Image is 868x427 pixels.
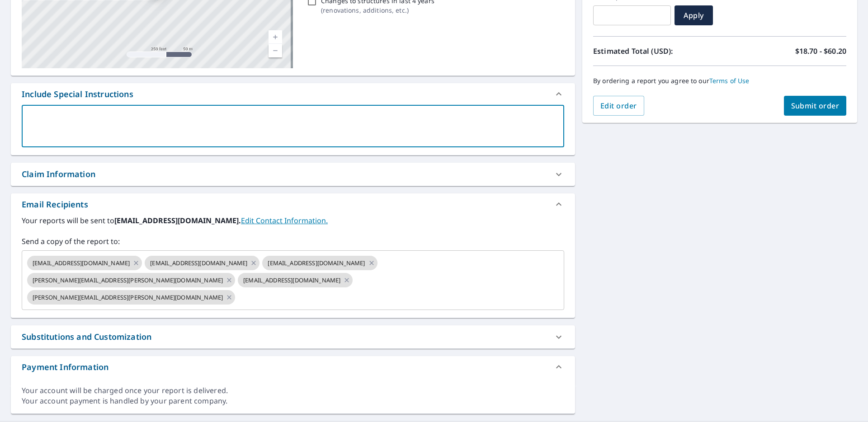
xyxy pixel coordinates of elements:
[241,216,328,225] a: EditContactInfo
[27,290,235,305] div: [PERSON_NAME][EMAIL_ADDRESS][PERSON_NAME][DOMAIN_NAME]
[784,96,847,116] button: Submit order
[269,44,282,57] a: Current Level 17, Zoom Out
[262,256,377,270] div: [EMAIL_ADDRESS][DOMAIN_NAME]
[11,83,575,105] div: Include Special Instructions
[709,76,750,85] a: Terms of Use
[238,276,346,285] span: [EMAIL_ADDRESS][DOMAIN_NAME]
[22,88,133,100] div: Include Special Instructions
[145,259,253,267] span: [EMAIL_ADDRESS][DOMAIN_NAME]
[114,216,241,225] b: [EMAIL_ADDRESS][DOMAIN_NAME].
[27,256,142,270] div: [EMAIL_ADDRESS][DOMAIN_NAME]
[22,331,151,343] div: Substitutions and Customization
[262,259,370,267] span: [EMAIL_ADDRESS][DOMAIN_NAME]
[27,293,228,302] span: [PERSON_NAME][EMAIL_ADDRESS][PERSON_NAME][DOMAIN_NAME]
[145,256,259,270] div: [EMAIL_ADDRESS][DOMAIN_NAME]
[11,163,575,186] div: Claim Information
[675,5,713,25] button: Apply
[27,273,235,287] div: [PERSON_NAME][EMAIL_ADDRESS][PERSON_NAME][DOMAIN_NAME]
[22,396,564,406] div: Your account payment is handled by your parent company.
[27,259,135,267] span: [EMAIL_ADDRESS][DOMAIN_NAME]
[795,46,846,56] p: $18.70 - $60.20
[600,101,637,111] span: Edit order
[11,193,575,215] div: Email Recipients
[27,276,228,285] span: [PERSON_NAME][EMAIL_ADDRESS][PERSON_NAME][DOMAIN_NAME]
[593,77,846,85] p: By ordering a report you agree to our
[11,325,575,348] div: Substitutions and Customization
[22,198,88,211] div: Email Recipients
[22,236,564,247] label: Send a copy of the report to:
[269,30,282,44] a: Current Level 17, Zoom In
[22,361,108,373] div: Payment Information
[11,356,575,378] div: Payment Information
[321,5,434,15] p: ( renovations, additions, etc. )
[238,273,353,287] div: [EMAIL_ADDRESS][DOMAIN_NAME]
[791,101,840,111] span: Submit order
[593,96,644,116] button: Edit order
[22,385,564,396] div: Your account will be charged once your report is delivered.
[22,168,95,180] div: Claim Information
[22,215,564,226] label: Your reports will be sent to
[593,46,720,56] p: Estimated Total (USD):
[682,10,706,20] span: Apply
